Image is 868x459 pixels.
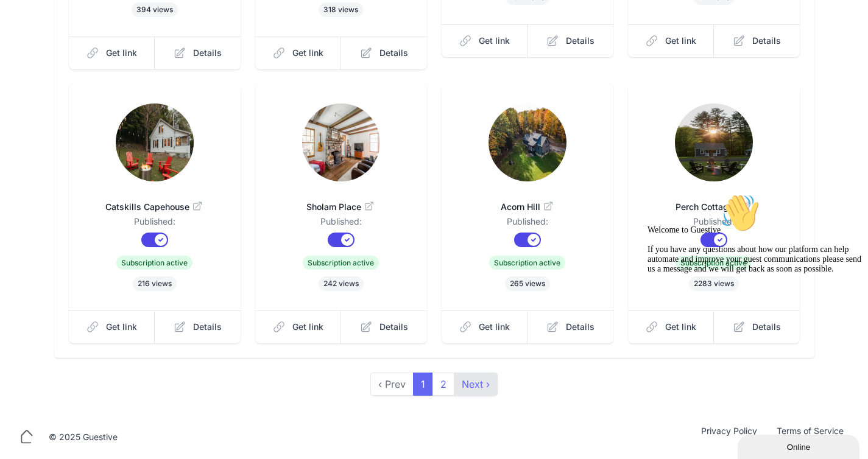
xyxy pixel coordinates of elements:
[116,256,192,270] span: Subscription active
[69,310,155,343] a: Get link
[106,47,137,59] span: Get link
[106,321,137,333] span: Get link
[370,373,414,396] span: ‹ Prev
[489,256,565,270] span: Subscription active
[88,201,221,213] span: Catskills Capehouse
[628,310,715,343] a: Get link
[255,310,342,343] a: Get link
[479,321,510,333] span: Get link
[461,186,594,215] a: Acorn Hill
[292,47,323,59] span: Get link
[643,189,862,429] iframe: chat widget
[5,37,219,85] span: Welcome to Guestive If you have any questions about how our platform can help automate and improv...
[319,2,363,17] span: 318 views
[461,215,594,233] dd: Published:
[454,373,498,396] a: next
[193,321,222,333] span: Details
[303,256,379,270] span: Subscription active
[461,201,594,213] span: Acorn Hill
[255,37,342,69] a: Get link
[528,310,613,343] a: Details
[432,373,454,396] a: 2
[413,373,433,396] span: 1
[275,201,408,213] span: Sholam Place
[155,310,241,343] a: Details
[489,103,566,181] img: xn43evbbayg2pjjjtz1wn17ag0ji
[132,2,178,17] span: 394 views
[292,321,323,333] span: Get link
[566,321,595,333] span: Details
[275,186,408,215] a: Sholam Place
[442,24,528,57] a: Get link
[714,24,800,57] a: Details
[752,35,781,47] span: Details
[691,425,767,449] a: Privacy Policy
[479,35,510,47] span: Get link
[675,103,753,181] img: 0uo6fp2wb57pvq4v6w237t4x8v8h
[371,373,498,396] nav: pager
[379,321,408,333] span: Details
[647,186,780,215] a: Perch Cottages
[69,37,155,69] a: Get link
[116,103,194,181] img: tl5jf171fnvyd6sjfafv0d7ncw02
[88,186,221,215] a: Catskills Capehouse
[738,432,862,459] iframe: chat widget
[88,215,221,233] dd: Published:
[341,37,427,69] a: Details
[319,276,364,291] span: 242 views
[442,310,528,343] a: Get link
[566,35,595,47] span: Details
[133,276,177,291] span: 216 views
[341,310,427,343] a: Details
[49,431,118,443] div: © 2025 Guestive
[528,24,613,57] a: Details
[379,47,408,59] span: Details
[78,5,117,44] img: :wave:
[505,276,550,291] span: 265 views
[5,5,224,85] div: Welcome to Guestive👋If you have any questions about how our platform can help automate and improv...
[275,215,408,233] dd: Published:
[155,37,241,69] a: Details
[665,35,696,47] span: Get link
[302,103,380,181] img: pagmpvtx35557diczqqovcmn2chs
[193,47,222,59] span: Details
[628,24,715,57] a: Get link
